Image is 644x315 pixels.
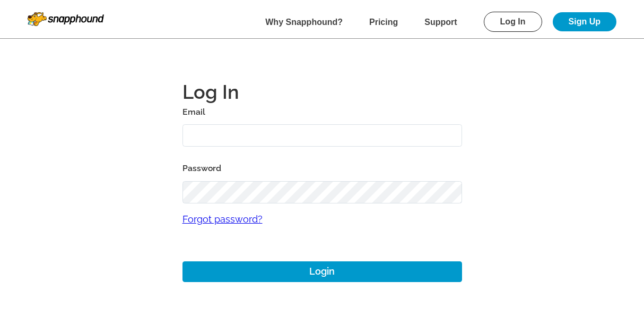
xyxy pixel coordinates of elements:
[182,203,462,235] a: Forgot password?
[265,18,343,27] a: Why Snapphound?
[553,12,616,31] a: Sign Up
[28,12,104,26] img: Snapphound Logo
[182,105,462,120] label: Email
[182,261,462,282] button: Login
[484,12,542,32] a: Log In
[182,79,462,105] h1: Log In
[424,18,457,27] a: Support
[369,18,398,27] a: Pricing
[182,161,462,176] label: Password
